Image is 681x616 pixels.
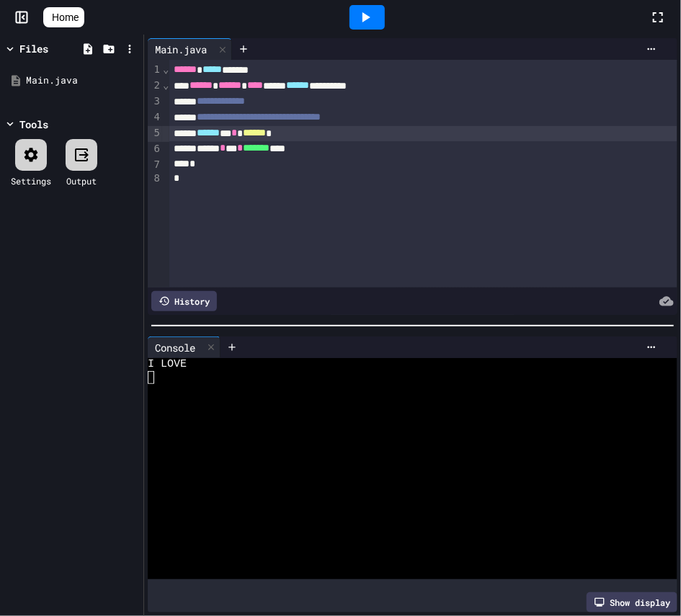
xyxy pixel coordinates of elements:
div: Console [148,340,202,355]
div: Show display [587,592,677,612]
div: Settings [11,174,51,187]
div: Tools [19,117,48,132]
span: Fold line [162,79,169,91]
div: Files [19,41,48,56]
div: Main.java [148,38,232,60]
div: 2 [148,79,162,94]
span: I LOVE [148,358,187,371]
div: 5 [148,126,162,142]
span: Fold line [162,63,169,75]
div: Output [66,174,97,187]
div: 3 [148,94,162,110]
div: 8 [148,171,162,186]
div: Main.java [148,42,214,57]
div: 7 [148,158,162,172]
div: 6 [148,142,162,158]
div: Console [148,336,221,358]
div: 4 [148,110,162,126]
div: History [151,291,217,311]
div: Main.java [26,73,138,88]
span: Home [52,10,79,24]
a: Home [43,7,84,27]
div: 1 [148,63,162,79]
